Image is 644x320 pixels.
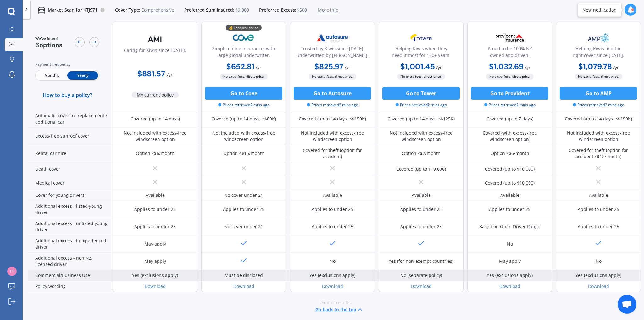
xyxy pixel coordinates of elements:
[472,130,547,142] div: Covered (with excess-free windscreen option)
[28,201,113,218] div: Additional excess - listed young driver
[28,281,113,292] div: Policy wording
[411,283,432,289] a: Download
[309,272,355,279] div: Yes (exclusions apply)
[309,74,356,80] span: No extra fees, direct price.
[489,30,530,46] img: Provident.png
[473,45,547,61] div: Proud to be 100% NZ owned and driven.
[312,206,353,212] div: Applies to under 25
[134,31,176,47] img: AMI-text-1.webp
[507,241,513,247] div: No
[382,87,460,100] button: Go to Tower
[137,69,165,79] b: $881.57
[295,130,370,142] div: Not included with excess-free windscreen option
[489,62,524,71] b: $1,032.69
[38,6,45,14] img: car.f15378c7a67c060ca3f3.svg
[28,218,113,235] div: Additional excess - unlisted young driver
[500,192,519,198] div: Available
[345,64,350,70] span: / yr
[235,7,249,13] span: $9,000
[167,72,173,78] span: / yr
[485,166,535,172] div: Covered (up to $10,000)
[315,306,364,313] button: Go back to the top
[479,223,540,230] div: Based on Open Driver Range
[499,258,521,264] div: May apply
[48,7,97,13] p: Market Scan for KTJ971
[223,206,264,212] div: Applies to under 25
[297,7,307,13] span: $500
[28,162,113,176] div: Death cover
[578,206,619,212] div: Applies to under 25
[184,7,234,13] span: Preferred Sum Insured:
[294,87,371,100] button: Go to Autosure
[295,45,369,61] div: Trusted by Kiwis since [DATE]. Underwritten by [PERSON_NAME].
[436,64,442,70] span: / yr
[561,147,636,160] div: Covered for theft (option for accident <$12/month)
[396,166,446,172] div: Covered (up to $10,000)
[387,116,455,122] div: Covered (up to 14 days, <$125K)
[43,92,92,98] span: How to buy a policy?
[36,71,67,80] span: Monthly
[35,41,63,49] span: 6 options
[589,192,608,198] div: Available
[28,110,113,128] div: Automatic cover for replacement / additional car
[67,71,98,80] span: Yearly
[223,30,264,46] img: Cove.webp
[582,7,617,13] div: New notification
[402,150,441,157] div: Option <$7/month
[205,87,282,100] button: Go to Cove
[136,150,175,157] div: Option <$6/month
[486,74,534,80] span: No extra fees, direct price.
[132,272,178,279] div: Yes (exclusions apply)
[525,64,530,70] span: / yr
[575,74,622,80] span: No extra fees, direct price.
[400,30,442,46] img: Tower.webp
[484,102,536,108] span: Prices retrieved 2 mins ago
[389,258,453,264] div: Yes (for non-exempt countries)
[323,192,342,198] div: Available
[560,87,637,100] button: Go to AMP
[134,223,176,230] div: Applies to under 25
[28,145,113,162] div: Rental car hire
[35,36,63,41] span: We've found
[397,74,445,80] span: No extra fees, direct price.
[330,258,336,264] div: No
[295,147,370,160] div: Covered for theft (option for accident)
[124,47,186,63] div: Caring for Kiwis since [DATE].
[226,62,254,71] b: $652.81
[491,150,529,157] div: Option <$6/month
[299,116,366,122] div: Covered (up to 14 days, <$150K)
[259,7,296,13] span: Preferred Excess:
[28,270,113,281] div: Commercial/Business Use
[412,192,431,198] div: Available
[28,190,113,201] div: Cover for young drivers
[384,45,458,61] div: Helping Kiwis when they need it most for 150+ years.
[206,130,281,142] div: Not included with excess-free windscreen option
[400,206,442,212] div: Applies to under 25
[618,295,636,314] div: Open chat
[144,241,166,247] div: May apply
[314,62,343,71] b: $825.97
[318,7,338,13] span: More info
[28,253,113,270] div: Additional excess - non NZ licensed driver
[35,61,99,68] div: Payment frequency
[312,30,353,46] img: Autosure.webp
[561,130,636,142] div: Not included with excess-free windscreen option
[7,267,17,276] img: 16dd67f8686ffb12c25819cc59cfebe3
[312,223,353,230] div: Applies to under 25
[134,206,176,212] div: Applies to under 25
[307,102,358,108] span: Prices retrieved 2 mins ago
[211,116,276,122] div: Covered (up to 14 days, <$80K)
[565,116,632,122] div: Covered (up to 14 days, <$150K)
[400,223,442,230] div: Applies to under 25
[578,223,619,230] div: Applies to under 25
[613,64,619,70] span: / yr
[224,223,263,230] div: No cover under 21
[28,128,113,145] div: Excess-free sunroof cover
[573,102,624,108] span: Prices retrieved 2 mins ago
[320,300,352,306] span: -End of results-
[489,206,530,212] div: Applies to under 25
[207,45,281,61] div: Simple online insurance, with large global underwriter.
[575,272,621,279] div: Yes (exclusions apply)
[486,116,533,122] div: Covered (up to 7 days)
[578,62,612,71] b: $1,079.78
